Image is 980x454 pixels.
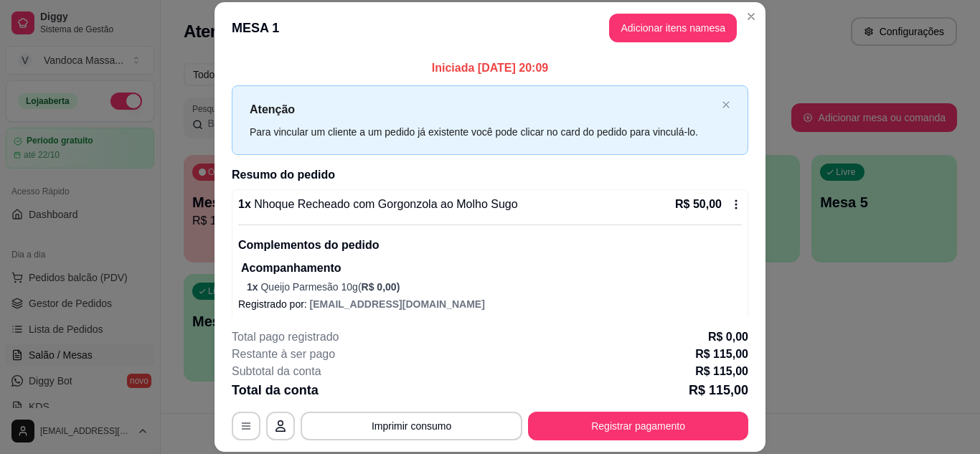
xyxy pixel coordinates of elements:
p: R$ 115,00 [689,380,748,400]
p: Total pago registrado [232,328,339,346]
p: Subtotal da conta [232,363,321,380]
h2: Resumo do pedido [232,166,748,184]
button: Imprimir consumo [301,412,522,440]
p: 1 x [238,196,518,213]
button: Close [740,5,763,28]
span: Nhoque Recheado com Gorgonzola ao Molho Sugo [251,198,518,210]
button: close [722,100,730,110]
header: MESA 1 [215,2,765,54]
p: Registrado por: [238,297,742,311]
p: R$ 115,00 [695,363,748,380]
button: Adicionar itens namesa [609,14,737,42]
p: Total da conta [232,380,319,400]
p: R$ 115,00 [695,346,748,363]
p: Iniciada [DATE] 20:09 [232,60,748,77]
p: Restante à ser pago [232,346,335,363]
button: Registrar pagamento [528,412,748,440]
p: Complementos do pedido [238,237,742,254]
span: [EMAIL_ADDRESS][DOMAIN_NAME] [310,298,485,310]
p: R$ 0,00 [708,328,748,346]
span: 1 x [247,281,260,293]
p: R$ 50,00 [675,196,722,213]
span: R$ 0,00 ) [362,281,400,293]
span: close [722,100,730,109]
p: Acompanhamento [241,260,742,277]
p: Queijo Parmesão 10g ( [247,280,742,294]
p: Atenção [250,100,716,118]
div: Para vincular um cliente a um pedido já existente você pode clicar no card do pedido para vinculá... [250,124,716,140]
